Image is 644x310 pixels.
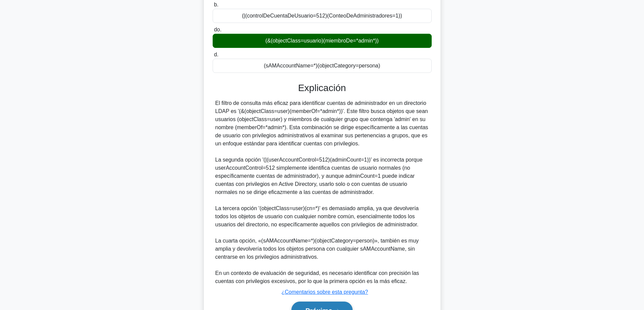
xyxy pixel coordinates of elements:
font: (&(objectClass=usuario)(miembroDe=*admin*)) [265,38,379,44]
font: b. [214,2,218,7]
font: La tercera opción '(objectClass=user)(cn=*)' es demasiado amplia, ya que devolvería todos los obj... [215,205,419,227]
font: (sAMAccountName=*)(objectCategory=persona) [264,63,380,68]
font: d. [214,52,218,57]
font: La cuarta opción, «(sAMAccountName=*)(objectCategory=person)», también es muy amplia y devolvería... [215,238,419,260]
font: El filtro de consulta más eficaz para identificar cuentas de administrador en un directorio LDAP ... [215,100,428,146]
font: En un contexto de evaluación de seguridad, es necesario identificar con precisión las cuentas con... [215,270,419,284]
font: La segunda opción '(|(userAccountControl=512)(adminCount=1))' es incorrecta porque userAccountCon... [215,157,423,195]
font: (|(controlDeCuentaDeUsuario=512)(ConteoDeAdministradores=1)) [242,13,402,19]
font: Explicación [298,83,346,93]
a: ¿Comentarios sobre esta pregunta? [281,289,368,295]
font: do. [214,27,221,32]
